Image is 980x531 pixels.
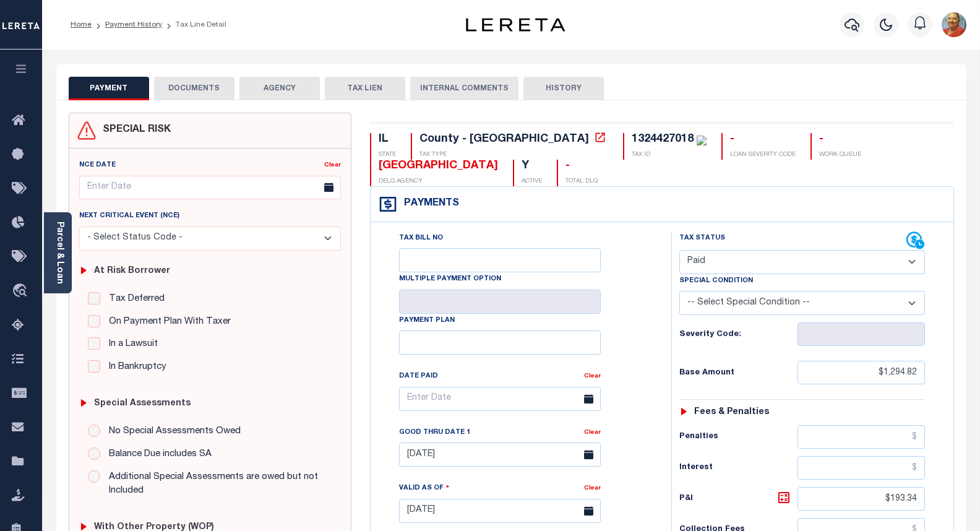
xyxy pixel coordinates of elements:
div: Y [522,160,542,173]
h6: Special Assessments [94,399,191,409]
h6: Severity Code: [679,330,798,340]
div: IL [379,133,396,147]
div: County - [GEOGRAPHIC_DATA] [419,134,589,145]
p: DELQ AGENCY [379,177,498,186]
a: Parcel & Loan [55,222,64,284]
label: In a Lawsuit [103,337,158,352]
p: ACTIVE [522,177,542,186]
li: Tax Line Detail [162,19,226,30]
div: - [819,133,861,147]
a: Clear [324,162,341,168]
p: TOTAL DLQ [565,177,598,186]
label: Valid as Of [399,482,450,494]
label: Additional Special Assessments are owed but not Included [103,470,332,498]
label: Multiple Payment Option [399,274,501,285]
input: $ [797,361,924,384]
p: STATE [379,150,396,160]
label: Payment Plan [399,316,455,326]
div: - [565,160,598,173]
label: On Payment Plan With Taxer [103,315,231,329]
a: Clear [584,485,601,491]
label: Date Paid [399,371,438,382]
a: Clear [584,373,601,379]
div: 1324427018 [632,134,694,145]
button: TAX LIEN [325,77,405,100]
h6: Base Amount [679,368,798,378]
h6: Fees & Penalties [694,407,769,418]
a: Payment History [105,21,162,28]
p: WORK QUEUE [819,150,861,160]
label: Next Critical Event (NCE) [79,211,179,222]
h6: P&I [679,490,798,507]
h6: Interest [679,463,798,473]
p: TAX TYPE [419,150,608,160]
div: [GEOGRAPHIC_DATA] [379,160,498,173]
label: Tax Status [679,233,725,244]
button: AGENCY [239,77,320,100]
input: Enter Date [399,499,601,523]
a: Clear [584,430,601,436]
button: HISTORY [523,77,604,100]
label: Tax Bill No [399,233,443,244]
input: Enter Date [79,176,341,200]
i: travel_explore [12,283,32,300]
img: logo-dark.svg [466,18,565,32]
label: No Special Assessments Owed [103,425,241,439]
input: $ [797,456,924,480]
label: In Bankruptcy [103,360,166,374]
label: NCE Date [79,160,116,171]
label: Good Thru Date 1 [399,428,470,438]
button: INTERNAL COMMENTS [410,77,518,100]
label: Balance Due includes SA [103,447,212,462]
h4: SPECIAL RISK [97,124,171,136]
h4: Payments [398,198,459,210]
input: $ [797,425,924,449]
label: Tax Deferred [103,292,165,306]
h6: Penalties [679,432,798,442]
input: $ [797,487,924,511]
a: Home [71,21,92,28]
p: LOAN SEVERITY CODE [730,150,796,160]
input: Enter Date [399,442,601,467]
h6: At Risk Borrower [94,266,170,277]
p: TAX ID [632,150,707,160]
div: - [730,133,796,147]
img: check-icon-green.svg [697,136,707,145]
input: Enter Date [399,387,601,411]
button: DOCUMENTS [154,77,234,100]
button: PAYMENT [69,77,149,100]
label: Special Condition [679,276,753,287]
